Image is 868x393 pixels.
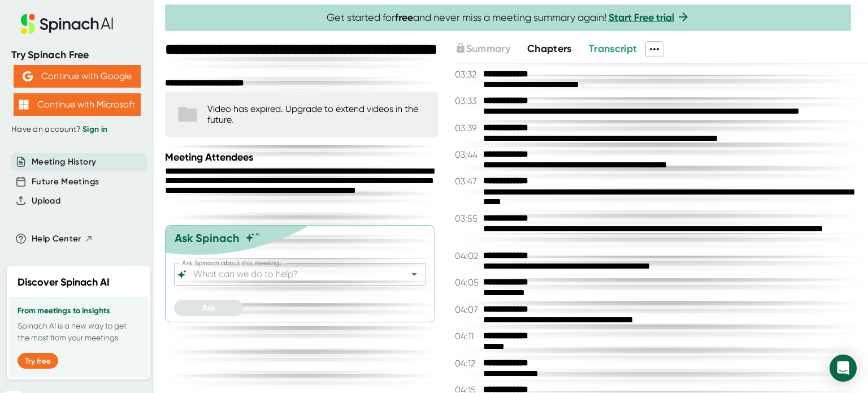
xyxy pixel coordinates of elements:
span: 03:55 [455,213,480,224]
button: Upload [32,195,60,208]
div: Open Intercom Messenger [830,355,857,382]
button: Meeting History [32,156,96,169]
button: Chapters [527,41,572,57]
h2: Discover Spinach AI [18,275,110,290]
span: 03:47 [455,176,480,187]
div: Upgrade to access [455,41,527,57]
b: free [395,11,413,24]
div: Meeting Attendees [165,151,441,163]
button: Open [406,266,422,282]
span: Get started for and never miss a meeting summary again! [327,11,690,24]
span: 04:02 [455,251,480,261]
span: 03:39 [455,123,480,133]
button: Summary [455,41,510,57]
a: Sign in [83,124,107,134]
span: 04:12 [455,358,480,369]
span: 03:32 [455,69,480,80]
span: 04:05 [455,277,480,288]
div: Try Spinach Free [11,49,142,62]
input: What can we do to help? [191,266,389,282]
span: 04:11 [455,331,480,342]
a: Start Free trial [609,11,674,24]
div: Have an account? [11,124,142,135]
div: Video has expired. Upgrade to extend videos in the future. [207,103,427,125]
span: 03:44 [455,149,480,160]
span: Summary [466,42,510,55]
span: 03:33 [455,96,480,106]
button: Transcript [589,41,637,57]
span: Ask [202,303,215,313]
button: Ask [174,300,244,316]
button: Continue with Google [14,65,141,88]
span: Chapters [527,42,572,55]
button: Help Center [32,232,93,245]
button: Try free [18,353,58,369]
button: Future Meetings [32,175,99,188]
button: Continue with Microsoft [14,93,141,116]
h3: From meetings to insights [18,306,140,316]
p: Spinach AI is a new way to get the most from your meetings [18,320,140,344]
span: Help Center [32,232,81,245]
span: 04:07 [455,304,480,315]
span: Transcript [589,42,637,55]
img: Aehbyd4JwY73AAAAAElFTkSuQmCC [23,71,33,81]
div: Ask Spinach [175,231,240,245]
